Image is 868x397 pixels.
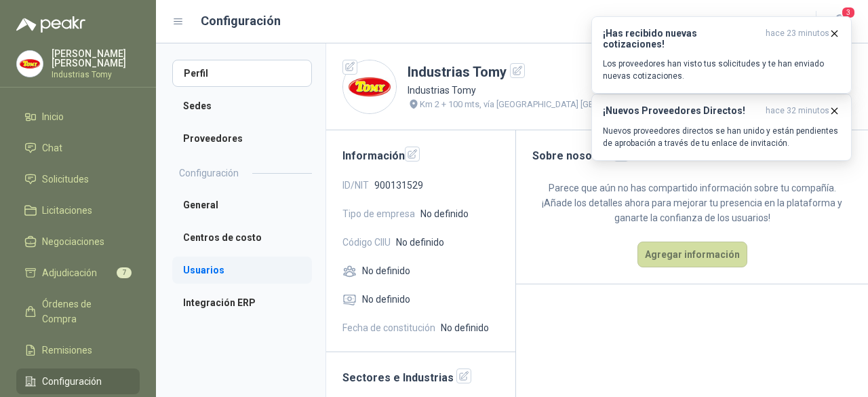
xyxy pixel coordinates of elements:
a: Perfil [172,60,312,87]
span: No definido [420,206,469,221]
a: Licitaciones [16,197,140,223]
img: Company Logo [17,51,43,77]
span: Configuración [42,374,102,389]
span: Órdenes de Compra [42,297,127,326]
h2: Sectores e Industrias [342,368,499,386]
h1: Configuración [201,12,281,31]
span: hace 32 minutos [766,105,829,117]
h3: ¡Has recibido nuevas cotizaciones! [603,28,760,50]
a: Órdenes de Compra [16,291,140,332]
a: Inicio [16,104,140,130]
span: Remisiones [42,343,92,358]
a: General [172,191,312,219]
button: 3 [827,10,852,34]
a: Adjudicación7 [16,260,140,286]
span: hace 23 minutos [766,28,829,50]
span: Adjudicación [42,265,97,280]
p: Industrias Tomy [408,83,705,98]
span: No definido [362,263,410,278]
span: No definido [396,235,444,250]
button: ¡Has recibido nuevas cotizaciones!hace 23 minutos Los proveedores han visto tus solicitudes y te ... [591,16,852,94]
a: Remisiones [16,337,140,363]
h2: Información [342,147,499,164]
button: ¡Nuevos Proveedores Directos!hace 32 minutos Nuevos proveedores directos se han unido y están pen... [591,94,852,161]
p: Parece que aún no has compartido información sobre tu compañía. ¡Añade los detalles ahora para me... [532,181,852,225]
h2: Sobre nosotros [532,147,852,164]
p: Km 2 + 100 mts, vía [GEOGRAPHIC_DATA] [GEOGRAPHIC_DATA][US_STATE] [420,98,705,111]
a: Centros de costo [172,224,312,251]
a: Integración ERP [172,289,312,316]
p: Industrias Tomy [52,71,140,79]
span: Tipo de empresa [342,206,415,221]
h1: Industrias Tomy [408,62,705,83]
button: Agregar información [637,242,747,267]
span: Licitaciones [42,203,92,218]
span: No definido [362,292,410,307]
h2: Configuración [179,166,239,181]
h3: ¡Nuevos Proveedores Directos! [603,105,760,117]
span: Negociaciones [42,234,104,249]
span: 3 [841,6,856,19]
a: Chat [16,135,140,161]
a: Proveedores [172,125,312,152]
p: Los proveedores han visto tus solicitudes y te han enviado nuevas cotizaciones. [603,58,840,82]
span: Inicio [42,109,64,124]
span: 7 [117,267,132,278]
span: Código CIIU [342,235,391,250]
p: Nuevos proveedores directos se han unido y están pendientes de aprobación a través de tu enlace d... [603,125,840,149]
a: Solicitudes [16,166,140,192]
span: ID/NIT [342,178,369,193]
a: Sedes [172,92,312,119]
img: Logo peakr [16,16,85,33]
span: No definido [441,320,489,335]
img: Company Logo [343,60,396,113]
span: 900131529 [374,178,423,193]
a: Usuarios [172,257,312,284]
p: [PERSON_NAME] [PERSON_NAME] [52,49,140,68]
span: Chat [42,140,62,155]
a: Configuración [16,368,140,394]
span: Solicitudes [42,172,89,187]
a: Negociaciones [16,229,140,254]
span: Fecha de constitución [342,320,435,335]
